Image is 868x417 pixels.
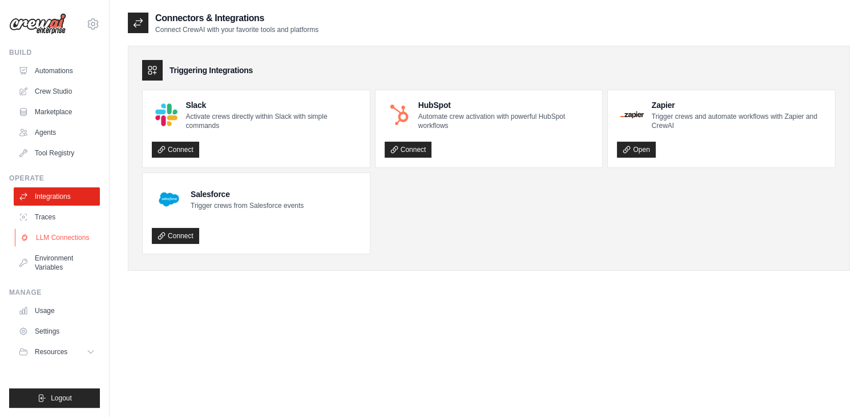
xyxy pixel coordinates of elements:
[14,123,100,142] a: Agents
[388,103,410,126] img: HubSpot Logo
[418,112,594,130] p: Automate crew activation with powerful HubSpot workflows
[155,186,183,213] img: Salesforce Logo
[14,322,100,340] a: Settings
[191,201,304,210] p: Trigger crews from Salesforce events
[385,142,432,158] a: Connect
[652,99,826,111] h4: Zapier
[185,99,360,111] h4: Slack
[9,174,100,183] div: Operate
[9,388,100,408] button: Logout
[185,112,360,130] p: Activate crews directly within Slack with simple commands
[9,48,100,57] div: Build
[14,144,100,162] a: Tool Registry
[155,103,177,126] img: Slack Logo
[620,111,643,118] img: Zapier Logo
[9,288,100,297] div: Manage
[14,187,100,206] a: Integrations
[9,13,66,35] img: Logo
[169,65,253,76] h3: Triggering Integrations
[155,11,318,25] h2: Connectors & Integrations
[14,208,100,226] a: Traces
[155,25,318,34] p: Connect CrewAI with your favorite tools and platforms
[191,189,304,200] h4: Salesforce
[418,99,594,111] h4: HubSpot
[14,82,100,101] a: Crew Studio
[14,343,100,361] button: Resources
[652,112,826,130] p: Trigger crews and automate workflows with Zapier and CrewAI
[617,142,655,158] a: Open
[14,249,100,276] a: Environment Variables
[14,103,100,121] a: Marketplace
[51,394,72,403] span: Logout
[35,347,67,356] span: Resources
[15,228,101,247] a: LLM Connections
[152,142,199,158] a: Connect
[14,302,100,320] a: Usage
[14,62,100,80] a: Automations
[152,228,199,244] a: Connect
